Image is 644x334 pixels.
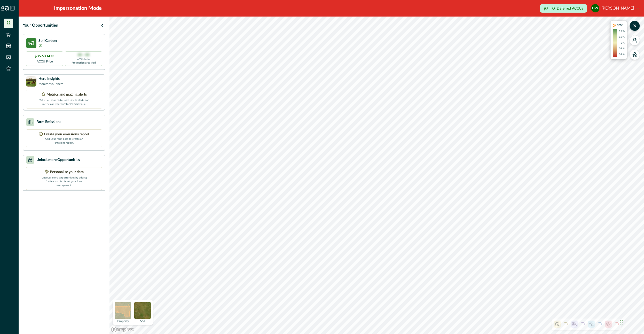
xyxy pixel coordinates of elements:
p: SOC [617,23,623,28]
p: Add your farm data to create an emissions report. [45,137,83,145]
p: 1.1% [619,35,625,39]
p: ACCUs/ha/pa [77,58,90,61]
p: Monitor your herd [38,82,64,86]
p: ACCU Price [37,59,53,64]
button: Helen Wyatt[PERSON_NAME] [591,2,639,14]
p: Make decisions faster with simple alerts and metrics on your livestock’s behaviour. [38,97,90,106]
p: Soil Carbon [38,38,57,44]
div: Impersonation Mode [54,4,102,12]
div: Drag [620,314,623,330]
img: Logo [1,6,9,11]
p: Deferred ACCUs [557,6,583,10]
p: Uncover more opportunities by adding further details about your farm management. [38,175,90,188]
p: Production area yield [72,61,96,65]
p: 0.8% [619,53,625,57]
p: 1% [621,41,625,45]
p: 0 [552,6,555,11]
p: Personalise your data [50,169,84,175]
iframe: Chat Widget [618,309,644,334]
p: Metrics and grazing alerts [46,92,87,97]
p: Your Opportunities [23,22,58,28]
p: Soil [140,320,145,323]
a: Mapbox logo [111,327,134,332]
p: 1.2% [619,29,625,33]
p: Herd Insights [38,76,64,82]
p: 00 - 00 [78,52,89,58]
p: Create your emissions report [44,132,89,137]
p: Farm Emissions [36,119,61,125]
img: property preview [115,302,131,319]
p: Property [117,320,129,323]
p: $35.60 AUD [35,54,54,59]
p: Unlock more Opportunities [36,157,80,163]
img: soil preview [134,302,151,319]
p: 0.9% [619,47,625,51]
